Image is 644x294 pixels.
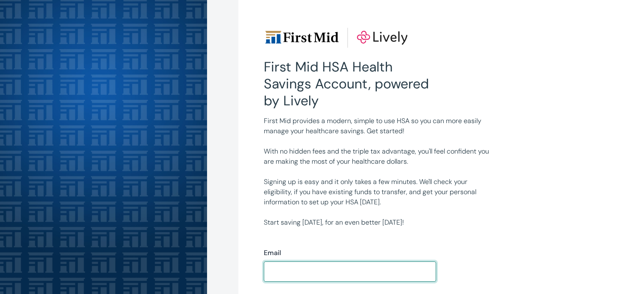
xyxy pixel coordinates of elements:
p: First Mid provides a modern, simple to use HSA so you can more easily manage your healthcare savi... [264,116,497,136]
img: Lively [264,27,409,48]
label: Email [264,248,281,258]
p: Signing up is easy and it only takes a few minutes. We'll check your eligibility, if you have exi... [264,177,497,207]
p: With no hidden fees and the triple tax advantage, you'll feel confident you are making the most o... [264,146,497,167]
p: Start saving [DATE], for an even better [DATE]! [264,217,497,228]
h2: First Mid HSA Health Savings Account, powered by Lively [264,58,436,109]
